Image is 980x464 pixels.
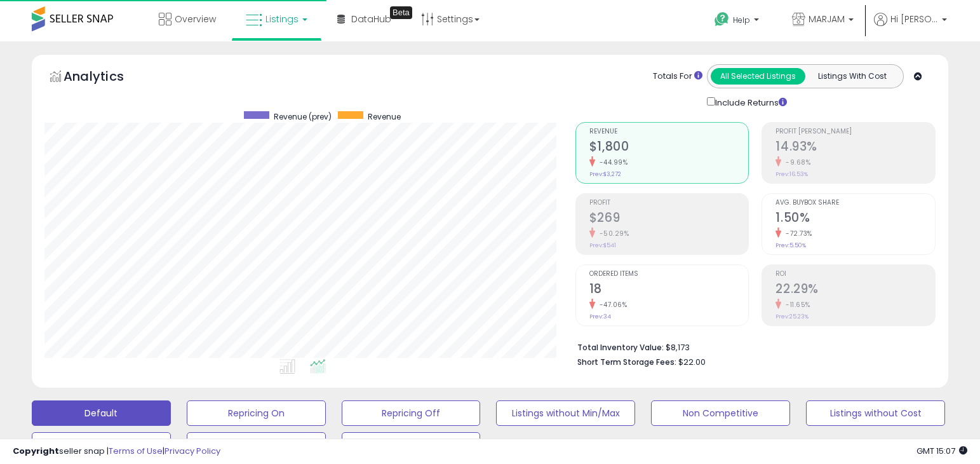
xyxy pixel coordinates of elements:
small: -9.68% [781,158,810,167]
span: MARJAM [809,13,845,25]
h5: Analytics [64,67,149,88]
small: Prev: $3,272 [589,170,621,178]
button: JC-Prod1 [187,432,326,458]
b: Total Inventory Value: [577,342,664,353]
a: Help [704,2,772,41]
small: -44.99% [595,158,628,167]
small: Prev: 25.23% [775,313,809,320]
span: Avg. Buybox Share [775,200,935,207]
span: Hi [PERSON_NAME] [890,13,938,25]
a: Hi [PERSON_NAME] [874,13,947,41]
small: Prev: 34 [589,313,611,320]
strong: Copyright [13,445,59,457]
span: Revenue [589,128,749,135]
span: 2025-10-12 15:07 GMT [916,445,967,457]
span: $22.00 [678,356,706,368]
span: Revenue [368,111,401,122]
div: seller snap | | [13,446,220,458]
div: Include Returns [697,95,802,109]
span: Overview [175,13,216,25]
span: Profit [PERSON_NAME] [775,128,935,135]
h2: $1,800 [589,139,749,156]
span: ROI [775,271,935,278]
span: Ordered Items [589,271,749,278]
span: DataHub [351,13,391,25]
small: -47.06% [595,300,628,310]
button: Listings With Cost [805,68,899,85]
span: Help [733,15,750,25]
small: Prev: 16.53% [775,170,808,178]
li: $8,173 [577,339,926,354]
b: Short Term Storage Fees: [577,357,676,367]
h2: 18 [589,282,749,299]
span: Revenue (prev) [274,111,332,122]
button: Default [32,400,171,426]
small: Prev: 5.50% [775,242,806,249]
span: Profit [589,200,749,207]
button: Repricing Off [342,400,481,426]
button: Non Competitive [651,400,790,426]
a: Privacy Policy [164,445,220,457]
h2: 14.93% [775,139,935,156]
button: All Selected Listings [711,68,805,85]
button: Deactivated & In Stock [32,432,171,458]
h2: 1.50% [775,210,935,228]
small: Prev: $541 [589,242,616,249]
button: Listings without Cost [806,400,945,426]
small: -11.65% [781,300,810,310]
h2: 22.29% [775,282,935,299]
small: -50.29% [595,229,629,238]
div: Tooltip anchor [390,6,412,19]
div: Totals For [653,71,702,83]
small: -72.73% [781,229,812,238]
span: Listings [265,13,299,25]
i: Get Help [714,11,730,27]
button: Listings without Min/Max [496,400,635,426]
button: Prod-2 [342,432,481,458]
h2: $269 [589,210,749,228]
button: Repricing On [187,400,326,426]
a: Terms of Use [109,445,163,457]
